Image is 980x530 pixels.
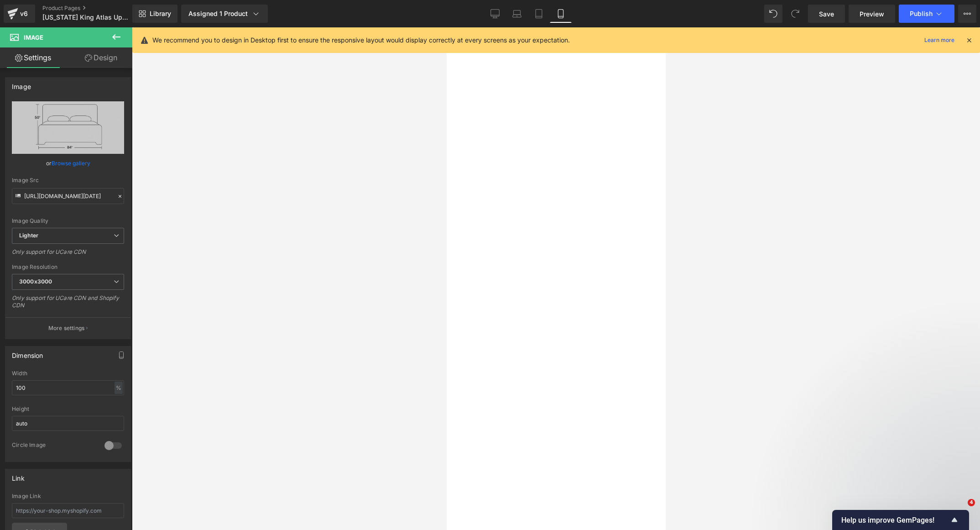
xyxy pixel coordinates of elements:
span: Library [150,10,171,18]
div: v6 [18,8,30,20]
input: Link [12,188,124,204]
b: Lighter [19,232,38,239]
div: Image Src [12,177,124,184]
button: Publish [899,5,954,23]
div: Image [12,78,31,90]
div: Height [12,406,124,412]
a: v6 [4,5,35,23]
b: 3000x3000 [19,278,52,285]
span: Help us improve GemPages! [841,516,949,525]
a: Browse gallery [52,155,90,171]
p: More settings [48,324,85,332]
div: Image Quality [12,218,124,224]
a: Laptop [506,5,528,23]
div: Only support for UCare CDN [12,248,124,262]
button: Show survey - Help us improve GemPages! [841,514,960,525]
div: Assigned 1 Product [188,9,261,18]
div: Only support for UCare CDN and Shopify CDN [12,294,124,315]
button: Undo [764,5,782,23]
button: More [958,5,976,23]
input: https://your-shop.myshopify.com [12,503,124,518]
span: [US_STATE] King Atlas Upholstered Bed Frame FINAL [42,14,130,21]
div: Circle Image [12,441,95,451]
a: Product Pages [42,5,147,12]
div: or [12,158,124,168]
div: Dimension [12,346,43,359]
a: Mobile [550,5,572,23]
div: Width [12,370,124,377]
a: Preview [849,5,895,23]
div: Link [12,469,25,482]
span: Image [24,34,43,41]
input: auto [12,416,124,431]
a: Design [68,47,134,68]
span: Publish [910,10,933,17]
div: % [115,382,123,394]
iframe: Intercom live chat [949,499,971,521]
div: Image Resolution [12,264,124,270]
div: Image Link [12,493,124,499]
a: New Library [132,5,177,23]
span: 4 [968,499,975,506]
a: Desktop [484,5,506,23]
a: Tablet [528,5,550,23]
input: auto [12,380,124,395]
button: More settings [5,317,130,339]
span: Save [819,9,834,19]
a: Learn more [921,35,958,46]
button: Redo [786,5,804,23]
p: We recommend you to design in Desktop first to ensure the responsive layout would display correct... [152,35,570,45]
span: Preview [860,9,884,19]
